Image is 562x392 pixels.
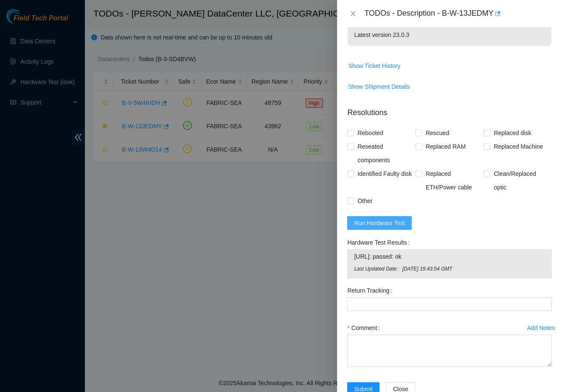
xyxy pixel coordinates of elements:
[490,167,552,194] span: Clean/Replaced optic
[354,126,387,140] span: Rebooted
[354,265,402,273] span: Last Updated Date
[527,321,555,335] button: Add Notes
[364,7,552,20] div: TODOs - Description - B-W-13JEDMY
[347,216,412,230] button: Run Hardware Test
[527,325,555,331] div: Add Notes
[422,140,469,153] span: Replaced RAM
[348,59,401,73] button: Show Ticket History
[422,167,484,194] span: Replaced ETH/Power cable
[354,167,415,180] span: Identified Faulty disk
[490,140,546,153] span: Replaced Machine
[347,236,413,249] label: Hardware Test Results
[347,297,552,311] input: Return Tracking
[422,126,452,140] span: Rescued
[354,218,405,228] span: Run Hardware Test
[348,80,410,93] button: Show Shipment Details
[348,61,400,71] span: Show Ticket History
[354,140,416,167] span: Reseated components
[354,252,545,261] span: [URL]: passed: ok
[354,194,376,208] span: Other
[490,126,534,140] span: Replaced disk
[347,284,395,297] label: Return Tracking
[402,265,545,273] span: [DATE] 19:43:54 GMT
[347,10,359,18] button: Close
[347,335,552,367] textarea: Comment
[347,321,383,335] label: Comment
[348,82,410,91] span: Show Shipment Details
[347,100,552,118] p: Resolutions
[350,10,357,17] span: close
